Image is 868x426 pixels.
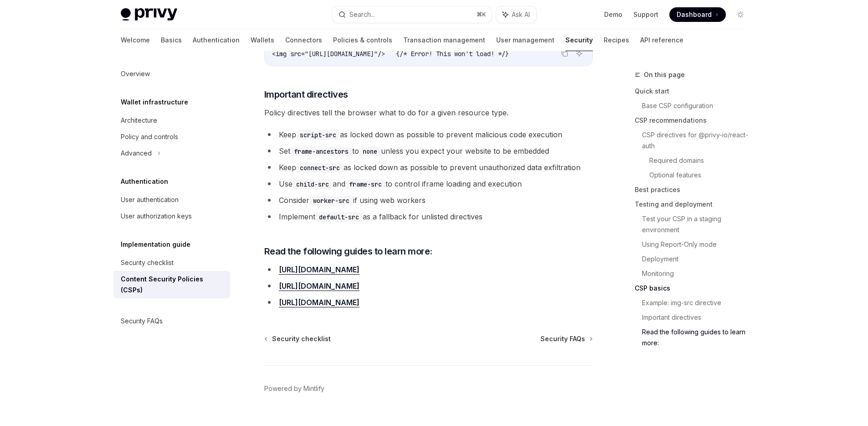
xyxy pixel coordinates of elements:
[264,128,593,141] li: Keep as locked down as possible to prevent malicious code execution
[293,179,333,189] code: child-src
[121,115,157,126] div: Architecture
[642,252,755,266] a: Deployment
[635,113,755,128] a: CSP recommendations
[121,194,179,205] div: User authentication
[121,211,192,222] div: User authorization keys
[264,194,593,207] li: Consider if using web workers
[496,29,555,51] a: User management
[279,281,360,291] a: [URL][DOMAIN_NAME]
[604,10,622,19] a: Demo
[635,281,755,296] a: CSP basics
[113,112,230,129] a: Architecture
[635,197,755,212] a: Testing and deployment
[290,146,352,156] code: frame-ancestors
[121,148,152,159] div: Advanced
[113,255,230,271] a: Security checklist
[642,212,755,237] a: Test your CSP in a staging environment
[642,266,755,281] a: Monitoring
[677,10,712,19] span: Dashboard
[644,69,685,80] span: On this page
[333,29,392,51] a: Policies & controls
[161,29,182,51] a: Basics
[113,66,230,82] a: Overview
[315,212,363,222] code: default-src
[642,310,755,325] a: Important directives
[113,208,230,224] a: User authorization keys
[121,274,225,296] div: Content Security Policies (CSPs)
[121,29,150,51] a: Welcome
[264,161,593,174] li: Keep as locked down as possible to prevent unauthorized data exfiltration
[573,47,585,59] button: Ask AI
[296,163,344,173] code: connect-src
[121,97,188,108] h5: Wallet infrastructure
[193,29,240,51] a: Authentication
[121,131,178,142] div: Policy and controls
[512,10,530,19] span: Ask AI
[272,334,331,343] span: Security checklist
[121,257,174,268] div: Security checklist
[642,296,755,310] a: Example: img-src directive
[296,130,340,140] code: script-src
[279,265,360,275] a: [URL][DOMAIN_NAME]
[264,145,593,157] li: Set to unless you expect your website to be embedded
[121,239,190,250] h5: Implementation guide
[604,29,629,51] a: Recipes
[264,177,593,190] li: Use and to control iframe loading and execution
[272,50,509,58] span: <img src="[URL][DOMAIN_NAME]"/> {/* Error! This won't load! */}
[649,168,755,182] a: Optional features
[121,316,163,327] div: Security FAQs
[264,384,324,393] a: Powered by Mintlify
[633,10,658,19] a: Support
[559,47,570,59] button: Copy the contents from the code block
[477,11,486,18] span: ⌘ K
[279,298,360,307] a: [URL][DOMAIN_NAME]
[113,129,230,145] a: Policy and controls
[540,334,585,343] span: Security FAQs
[349,9,375,20] div: Search...
[565,29,593,51] a: Security
[113,313,230,329] a: Security FAQs
[264,106,593,119] span: Policy directives tell the browser what to do for a given resource type.
[669,7,726,22] a: Dashboard
[121,176,168,187] h5: Authentication
[113,192,230,208] a: User authentication
[264,210,593,223] li: Implement as a fallback for unlisted directives
[251,29,274,51] a: Wallets
[264,88,348,101] span: Important directives
[121,8,177,21] img: light logo
[359,146,381,156] code: none
[265,334,331,343] a: Security checklist
[496,6,536,23] button: Ask AI
[649,153,755,168] a: Required domains
[642,325,755,350] a: Read the following guides to learn more:
[635,182,755,197] a: Best practices
[733,7,748,22] button: Toggle dark mode
[642,128,755,153] a: CSP directives for @privy-io/react-auth
[642,237,755,252] a: Using Report-Only mode
[640,29,683,51] a: API reference
[403,29,485,51] a: Transaction management
[635,84,755,99] a: Quick start
[264,245,432,258] span: Read the following guides to learn more:
[332,6,492,23] button: Search...⌘K
[285,29,322,51] a: Connectors
[540,334,592,343] a: Security FAQs
[113,271,230,298] a: Content Security Policies (CSPs)
[309,196,353,206] code: worker-src
[345,179,385,189] code: frame-src
[642,99,755,113] a: Base CSP configuration
[121,68,150,79] div: Overview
